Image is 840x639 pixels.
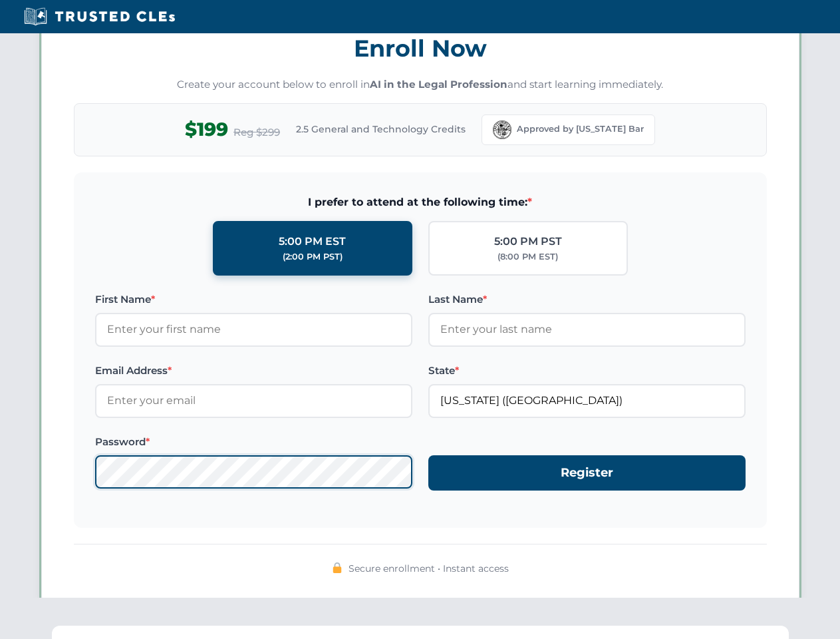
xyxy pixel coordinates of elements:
[494,233,562,250] div: 5:00 PM PST
[296,122,466,136] span: 2.5 General and Technology Credits
[95,363,412,379] label: Email Address
[74,77,767,93] p: Create your account below to enroll in and start learning immediately.
[428,455,746,491] button: Register
[20,7,179,27] img: Trusted CLEs
[332,562,343,573] img: 🔒
[349,561,509,576] span: Secure enrollment • Instant access
[95,434,412,450] label: Password
[95,384,412,417] input: Enter your email
[279,233,346,250] div: 5:00 PM EST
[233,124,280,140] span: Reg $299
[428,384,746,417] input: Florida (FL)
[517,122,644,136] span: Approved by [US_STATE] Bar
[497,250,558,264] div: (8:00 PM EST)
[283,250,343,264] div: (2:00 PM PST)
[95,292,412,308] label: First Name
[428,363,746,379] label: State
[493,120,511,139] img: Florida Bar
[95,313,412,346] input: Enter your first name
[370,78,507,91] strong: AI in the Legal Profession
[428,292,746,308] label: Last Name
[428,313,746,346] input: Enter your last name
[74,27,767,69] h3: Enroll Now
[95,194,746,211] span: I prefer to attend at the following time:
[185,114,228,144] span: $199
